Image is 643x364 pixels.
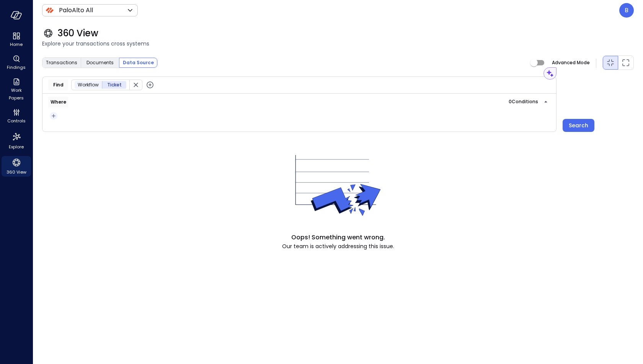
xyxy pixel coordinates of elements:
[7,168,26,176] span: 360 View
[291,233,385,242] span: Oops! Something went wrong.
[2,76,31,102] div: Work Papers
[606,58,615,67] div: Minimized view
[621,58,630,67] div: Maximized view
[51,98,66,106] span: Where
[5,86,28,102] span: Work Papers
[123,59,154,67] span: Data Source
[59,6,93,15] p: PaloAlto All
[2,31,31,49] div: Home
[2,54,31,72] div: Findings
[625,6,628,15] p: B
[107,81,122,89] span: Ticket
[46,59,77,67] span: Transactions
[78,81,99,89] span: Workflow
[7,117,26,125] span: Controls
[552,59,590,67] span: Advanced Mode
[86,59,114,67] span: Documents
[42,39,634,48] span: Explore your transactions cross systems
[2,107,31,125] div: Controls
[282,242,394,250] span: Our team is actively addressing this issue.
[509,98,538,105] span: 0 Condition s
[10,41,23,48] span: Home
[57,27,98,39] span: 360 View
[2,130,31,151] div: Explore
[53,81,64,89] span: Find
[45,6,54,15] img: Icon
[563,119,594,132] button: Search
[569,121,588,130] div: Search
[2,156,31,177] div: 360 View
[7,63,26,71] span: Findings
[619,3,634,18] div: Boaz
[9,143,24,151] span: Explore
